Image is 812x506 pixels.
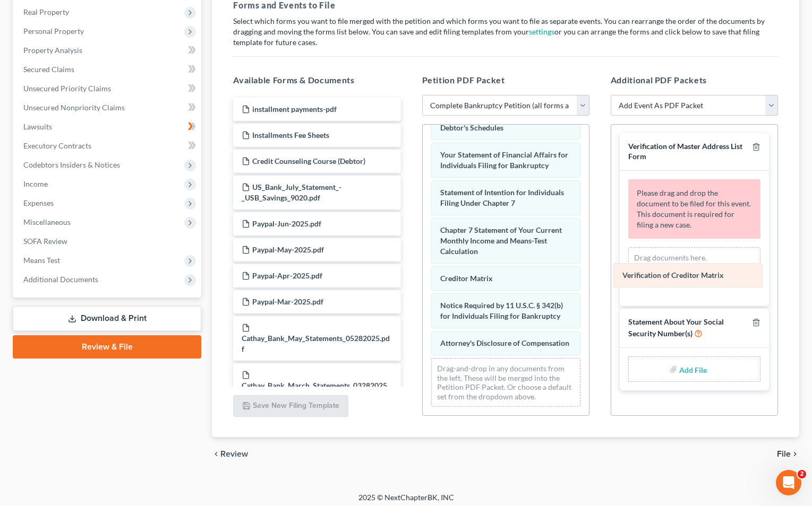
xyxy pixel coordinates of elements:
[212,450,259,458] button: chevron_left Review
[23,84,111,93] span: Unsecured Priority Claims
[776,470,801,495] iframe: Intercom live chat
[23,237,67,246] span: SOFA Review
[23,217,71,226] span: Miscellaneous
[798,470,806,478] span: 2
[252,130,329,139] span: Installments Fee Sheets
[15,98,201,117] a: Unsecured Nonpriority Claims
[637,188,751,208] span: Please drag and drop the document to be filed for this event.
[23,275,98,284] span: Additional Documents
[791,450,799,458] i: chevron_right
[23,27,84,36] span: Personal Property
[252,104,337,114] span: installment payments-pdf
[242,334,390,353] span: Cathay_Bank_May_Statements_05282025.pdf
[529,27,554,36] a: settings
[23,46,82,55] span: Property Analysis
[23,7,69,16] span: Real Property
[15,60,201,79] a: Secured Claims
[440,150,568,170] span: Your Statement of Financial Affairs for Individuals Filing for Bankruptcy
[628,317,724,338] span: Statement About Your Social Security Number(s)
[252,245,324,254] span: Paypal-May-2025.pdf
[23,198,54,207] span: Expenses
[23,256,60,265] span: Means Test
[422,75,505,85] span: Petition PDF Packet
[13,306,201,331] a: Download & Print
[233,16,778,48] p: Select which forms you want to file merged with the petition and which forms you want to file as ...
[220,450,248,458] span: Review
[252,297,323,306] span: Paypal-Mar-2025.pdf
[628,142,742,161] span: Verification of Master Address List Form
[15,136,201,155] a: Executory Contracts
[23,141,91,150] span: Executory Contracts
[23,65,74,74] span: Secured Claims
[431,358,580,407] div: Drag-and-drop in any documents from the left. These will be merged into the Petition PDF Packet. ...
[242,381,389,400] span: Cathay_Bank_March_Statements_03282025.pdf
[440,301,563,320] span: Notice Required by 11 U.S.C. § 342(b) for Individuals Filing for Bankruptcy
[252,219,321,228] span: Paypal-Jun-2025.pdf
[233,395,348,417] button: Save New Filing Template
[23,103,125,112] span: Unsecured Nonpriority Claims
[637,210,734,229] span: This document is required for filing a new case.
[233,74,400,86] h5: Available Forms & Documents
[440,225,562,256] span: Chapter 7 Statement of Your Current Monthly Income and Means-Test Calculation
[15,79,201,98] a: Unsecured Priority Claims
[15,232,201,251] a: SOFA Review
[777,450,791,458] span: File
[628,247,760,268] div: Drag documents here.
[15,41,201,60] a: Property Analysis
[13,335,201,359] a: Review & File
[440,188,564,207] span: Statement of Intention for Individuals Filing Under Chapter 7
[15,117,201,136] a: Lawsuits
[252,156,365,165] span: Credit Counseling Course (Debtor)
[23,160,120,169] span: Codebtors Insiders & Notices
[440,338,569,347] span: Attorney's Disclosure of Compensation
[611,74,778,86] h5: Additional PDF Packets
[440,274,493,283] span: Creditor Matrix
[23,122,52,131] span: Lawsuits
[242,182,341,202] span: US_Bank_July_Statement_-_USB_Savings_9020.pdf
[622,271,724,280] span: Verification of Creditor Matrix
[23,179,48,188] span: Income
[212,450,220,458] i: chevron_left
[252,271,322,280] span: Paypal-Apr-2025.pdf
